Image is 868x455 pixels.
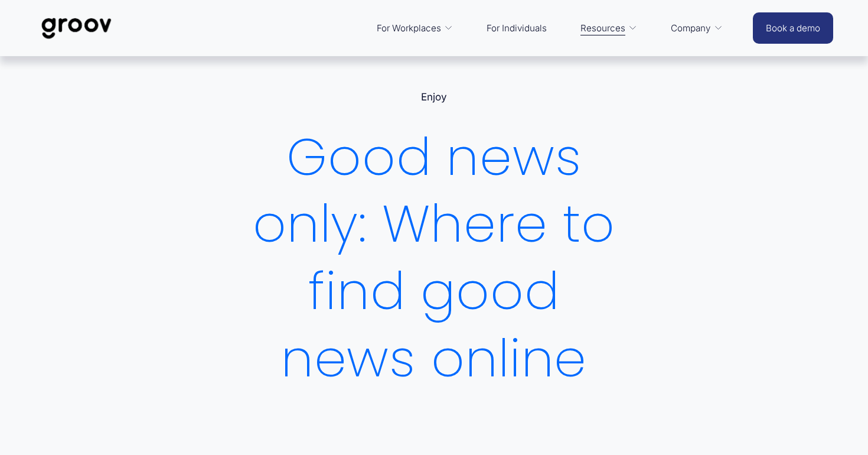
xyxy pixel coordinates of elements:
[371,14,459,42] a: folder dropdown
[665,14,729,42] a: folder dropdown
[421,91,447,103] a: Enjoy
[377,20,441,36] span: For Workplaces
[575,14,644,42] a: folder dropdown
[753,12,833,44] a: Book a demo
[580,20,625,36] span: Resources
[481,14,553,42] a: For Individuals
[234,123,634,392] h1: Good news only: Where to find good news online
[35,9,118,48] img: Groov | Workplace Science Platform | Unlock Performance | Drive Results
[671,20,710,36] span: Company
